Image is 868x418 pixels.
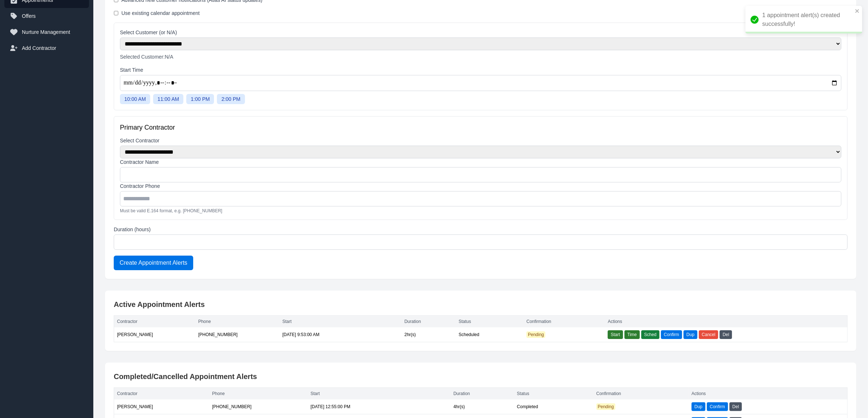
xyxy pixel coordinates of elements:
[593,388,689,400] th: Confirmation
[114,256,193,270] button: Create Appointment Alerts
[165,54,173,60] span: N/A
[209,399,308,414] td: [PHONE_NUMBER]
[451,399,514,414] td: 4 hr(s)
[121,9,200,17] label: Use existing calendar appointment
[120,66,841,74] label: Start Time
[514,388,593,400] th: Status
[605,316,847,328] th: Actions
[596,403,615,410] span: Pending
[689,388,848,400] th: Actions
[120,122,841,133] h3: Primary Contractor
[707,402,728,411] button: Confirm
[217,94,245,104] button: 2:00 PM
[114,226,848,233] label: Duration (hours)
[699,330,718,339] button: Cancel
[120,94,150,104] button: 10:00 AM
[641,330,659,339] button: Sched
[401,327,456,342] td: 2 hr(s)
[120,53,841,60] p: Selected Customer:
[720,330,732,339] button: Del
[195,316,280,328] th: Phone
[523,316,605,328] th: Confirmation
[4,24,89,40] button: Nurture Management
[624,330,640,339] button: Time
[4,8,89,24] button: Offers
[308,399,451,414] td: [DATE] 12:55:00 PM
[514,399,593,414] td: completed
[729,402,742,411] button: Del
[186,94,214,104] button: 1:00 PM
[692,402,705,411] button: Dup
[746,6,862,33] div: 1 appointment alert(s) created successfully!
[120,29,841,36] label: Select Customer (or N/A)
[308,388,451,400] th: Start
[153,94,183,104] button: 11:00 AM
[526,331,545,338] span: Pending
[608,330,623,339] button: Start
[114,388,209,400] th: Contractor
[209,388,308,400] th: Phone
[279,327,401,342] td: [DATE] 9:53:00 AM
[279,316,401,328] th: Start
[114,299,848,309] h2: Active Appointment Alerts
[451,388,514,400] th: Duration
[195,327,280,342] td: [PHONE_NUMBER]
[114,399,209,414] td: [PERSON_NAME]
[120,208,841,214] p: Must be valid E.164 format, e.g. [PHONE_NUMBER]
[120,137,841,144] label: Select Contractor
[456,327,523,342] td: scheduled
[4,40,89,56] button: Add Contractor
[684,330,697,339] button: Dup
[114,316,195,328] th: Contractor
[456,316,523,328] th: Status
[114,327,195,342] td: [PERSON_NAME]
[661,330,682,339] button: Confirm
[401,316,456,328] th: Duration
[855,8,860,14] button: close
[114,371,848,382] h2: Completed/Cancelled Appointment Alerts
[120,182,841,190] label: Contractor Phone
[120,158,841,166] label: Contractor Name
